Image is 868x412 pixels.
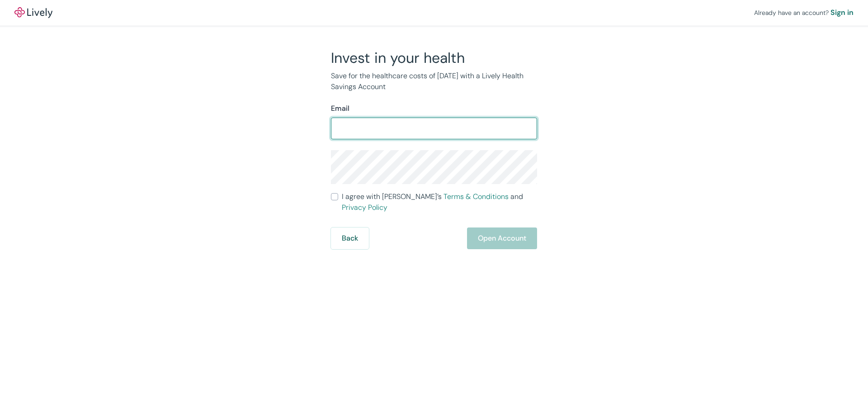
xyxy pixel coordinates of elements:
button: Back [331,227,369,249]
h2: Invest in your health [331,49,537,67]
a: Terms & Conditions [443,192,509,201]
label: Email [331,103,349,114]
a: Sign in [830,7,854,18]
span: I agree with [PERSON_NAME]’s and [342,191,537,213]
a: LivelyLively [14,7,52,18]
a: Privacy Policy [342,203,387,212]
div: Already have an account? [754,7,854,18]
p: Save for the healthcare costs of [DATE] with a Lively Health Savings Account [331,71,537,92]
img: Lively [14,7,52,18]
